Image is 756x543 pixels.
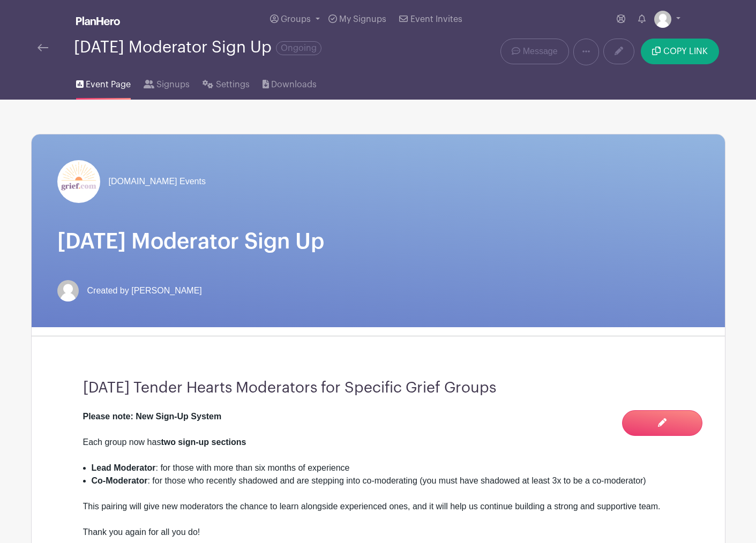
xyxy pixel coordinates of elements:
[109,175,206,188] span: [DOMAIN_NAME] Events
[156,78,190,91] span: Signups
[92,476,148,485] strong: Co-Moderator
[74,39,321,56] div: [DATE] Moderator Sign Up
[281,15,311,24] span: Groups
[87,284,202,297] span: Created by [PERSON_NAME]
[76,17,120,25] img: logo_white-6c42ec7e38ccf1d336a20a19083b03d10ae64f83f12c07503d8b9e83406b4c7d.svg
[523,45,558,58] span: Message
[271,78,317,91] span: Downloads
[83,379,673,397] h3: [DATE] Tender Hearts Moderators for Specific Grief Groups
[161,438,246,447] strong: two sign-up sections
[339,15,386,24] span: My Signups
[641,39,718,64] button: COPY LINK
[654,11,671,28] img: default-ce2991bfa6775e67f084385cd625a349d9dcbb7a52a09fb2fda1e96e2d18dcdb.png
[500,39,568,64] a: Message
[203,65,249,100] a: Settings
[57,229,699,254] h1: [DATE] Moderator Sign Up
[83,436,673,462] div: Each group now has
[92,474,673,500] li: : for those who recently shadowed and are stepping into co-moderating (you must have shadowed at ...
[38,44,48,51] img: back-arrow-29a5d9b10d5bd6ae65dc969a981735edf675c4d7a1fe02e03b50dbd4ba3cdb55.svg
[92,463,156,472] strong: Lead Moderator
[83,412,222,421] strong: Please note: New Sign-Up System
[57,280,79,301] img: default-ce2991bfa6775e67f084385cd625a349d9dcbb7a52a09fb2fda1e96e2d18dcdb.png
[76,65,131,100] a: Event Page
[276,41,321,55] span: Ongoing
[86,78,131,91] span: Event Page
[57,160,100,203] img: grief-logo-planhero.png
[216,78,250,91] span: Settings
[663,47,708,56] span: COPY LINK
[144,65,190,100] a: Signups
[410,15,462,24] span: Event Invites
[263,65,317,100] a: Downloads
[92,462,673,474] li: : for those with more than six months of experience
